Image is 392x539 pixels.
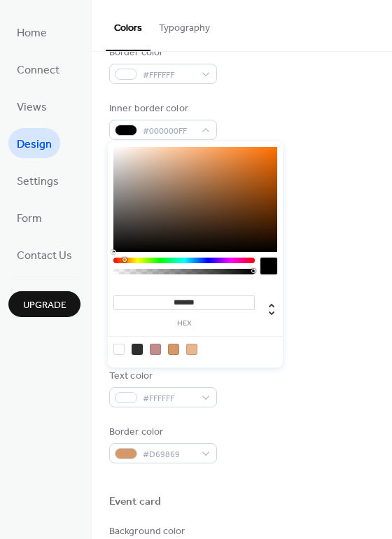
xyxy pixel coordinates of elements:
[8,165,67,195] a: Settings
[109,425,214,440] div: Border color
[17,134,52,155] span: Design
[109,45,214,60] div: Border color
[8,202,50,232] a: Form
[109,101,214,116] div: Inner border color
[150,344,161,355] div: rgb(194, 140, 140)
[17,97,47,118] span: Views
[8,91,55,121] a: Views
[113,344,125,355] div: rgb(255, 255, 255)
[17,245,72,267] span: Contact Us
[109,369,214,384] div: Text color
[143,391,195,406] span: #FFFFFF
[8,291,80,317] button: Upgrade
[132,344,143,355] div: rgb(47, 46, 46)
[8,128,60,158] a: Design
[168,344,179,355] div: rgb(214, 152, 105)
[17,22,47,44] span: Home
[186,344,197,355] div: rgb(232, 181, 142)
[8,17,55,47] a: Home
[8,239,80,269] a: Contact Us
[143,447,195,462] span: #D69869
[143,124,195,139] span: #000000FF
[17,171,59,192] span: Settings
[23,298,66,313] span: Upgrade
[109,495,161,510] div: Event card
[113,320,255,328] label: hex
[109,524,214,539] div: Background color
[17,59,59,81] span: Connect
[17,208,42,230] span: Form
[8,54,68,84] a: Connect
[143,68,195,83] span: #FFFFFF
